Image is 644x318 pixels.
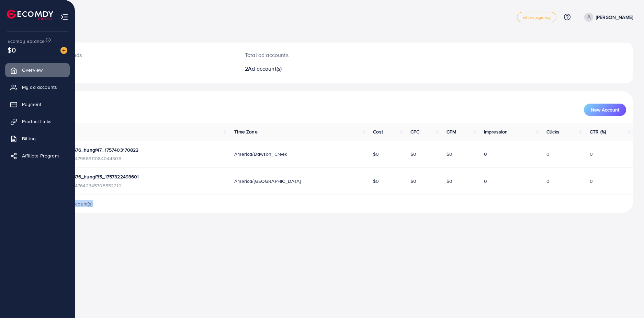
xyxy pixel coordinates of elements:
[410,178,416,185] span: $0
[5,97,70,111] a: Payment
[63,146,139,153] a: 1032676_hungf47_1757403170822
[373,151,379,157] span: $0
[63,182,139,189] span: ID: 7547642345708552210
[5,63,70,77] a: Overview
[410,128,419,135] span: CPC
[546,151,550,157] span: 0
[22,101,41,108] span: Payment
[63,173,139,180] a: 1032676_hungf35_1757322493601
[590,151,593,157] span: 0
[22,84,57,91] span: My ad accounts
[7,10,53,20] img: logo
[373,178,379,185] span: $0
[5,115,70,128] a: Product Links
[591,107,619,112] span: New Account
[590,178,593,185] span: 0
[615,287,639,313] iframe: Chat
[22,135,36,142] span: Billing
[596,13,633,21] p: [PERSON_NAME]
[234,151,287,157] span: America/Dawson_Creek
[22,67,43,73] span: Overview
[484,178,487,185] span: 0
[5,80,70,94] a: My ad accounts
[546,128,560,135] span: Clicks
[248,65,282,72] span: Ad account(s)
[373,128,383,135] span: Cost
[523,15,551,20] span: white_agency
[22,118,52,125] span: Product Links
[245,66,377,72] h2: 2
[234,128,257,135] span: Time Zone
[234,178,301,185] span: America/[GEOGRAPHIC_DATA]
[546,178,550,185] span: 0
[581,13,633,22] a: [PERSON_NAME]
[245,51,377,59] p: Total ad accounts
[63,155,139,162] span: ID: 7547988911084044306
[517,12,556,22] a: white_agency
[5,149,70,163] a: Affiliate Program
[447,128,456,135] span: CPM
[447,178,452,185] span: $0
[47,62,228,75] h2: $0
[484,128,508,135] span: Impression
[584,104,626,116] button: New Account
[60,47,67,54] img: image
[8,45,16,55] span: $0
[22,152,59,159] span: Affiliate Program
[5,132,70,145] a: Billing
[410,151,416,157] span: $0
[484,151,487,157] span: 0
[47,51,228,59] p: [DATE] spends
[60,13,68,21] img: menu
[447,151,452,157] span: $0
[8,38,45,45] span: Ecomdy Balance
[590,128,606,135] span: CTR (%)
